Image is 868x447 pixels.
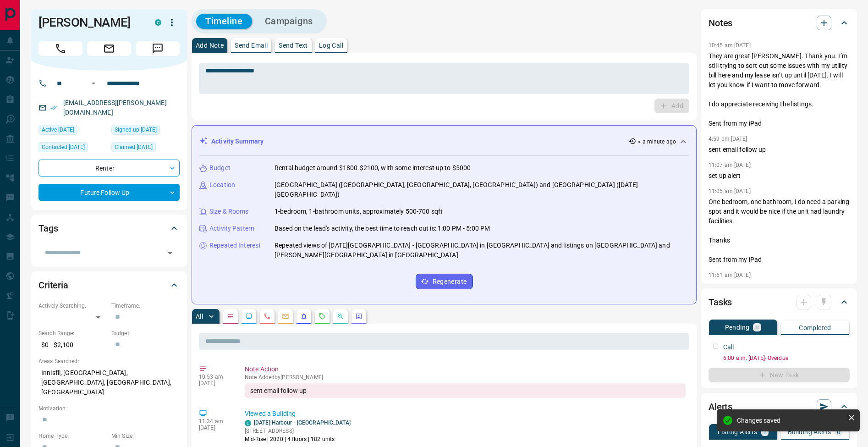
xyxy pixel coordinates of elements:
[209,163,231,173] p: Budget
[709,295,732,309] h2: Tasks
[38,357,180,365] p: Areas Searched:
[709,42,751,49] p: 10:45 am [DATE]
[155,19,161,26] div: condos.ca
[111,142,180,155] div: Sun Aug 11 2024
[63,99,167,116] a: [EMAIL_ADDRESS][PERSON_NAME][DOMAIN_NAME]
[136,41,180,56] span: Message
[38,337,107,353] p: $0 - $2,100
[38,404,180,413] p: Motivation:
[199,418,231,425] p: 11:34 am
[723,354,850,362] p: 6:00 a.m. [DATE] - Overdue
[199,380,231,386] p: [DATE]
[709,188,751,194] p: 11:05 am [DATE]
[799,325,831,331] p: Completed
[111,432,180,440] p: Min Size:
[196,42,224,49] p: Add Note
[115,125,157,134] span: Signed up [DATE]
[709,51,850,128] p: They are great [PERSON_NAME]. Thank you. I’m still trying to sort out some issues with my utility...
[38,302,107,310] p: Actively Searching:
[38,329,107,337] p: Search Range:
[196,14,252,29] button: Timeline
[725,324,750,331] p: Pending
[111,329,180,337] p: Budget:
[245,383,686,398] div: sent email follow up
[737,417,844,424] div: Changes saved
[709,12,850,34] div: Notes
[709,145,850,155] p: sent email follow up
[355,313,363,320] svg: Agent Actions
[42,143,85,152] span: Contacted [DATE]
[38,142,107,155] div: Fri Jun 20 2025
[38,274,180,296] div: Criteria
[300,313,308,320] svg: Listing Alerts
[38,221,58,236] h2: Tags
[164,247,176,259] button: Open
[709,396,850,418] div: Alerts
[245,313,253,320] svg: Lead Browsing Activity
[282,313,289,320] svg: Emails
[196,313,203,320] p: All
[709,272,751,278] p: 11:51 am [DATE]
[275,163,471,173] p: Rental budget around $1800-$2100, with some interest up to $5000
[227,313,234,320] svg: Notes
[38,217,180,239] div: Tags
[709,291,850,313] div: Tasks
[245,420,251,426] div: condos.ca
[254,419,351,426] a: [DATE] Harbour - [GEOGRAPHIC_DATA]
[245,374,686,381] p: Note Added by [PERSON_NAME]
[245,427,351,435] p: [STREET_ADDRESS]
[111,302,180,310] p: Timeframe:
[709,162,751,168] p: 11:07 am [DATE]
[245,435,351,443] p: Mid-Rise | 2020 | 4 floors | 182 units
[709,399,732,414] h2: Alerts
[638,138,676,146] p: < a minute ago
[264,313,271,320] svg: Calls
[38,365,180,400] p: Innisfil, [GEOGRAPHIC_DATA], [GEOGRAPHIC_DATA], [GEOGRAPHIC_DATA], [GEOGRAPHIC_DATA]
[38,432,107,440] p: Home Type:
[209,180,235,190] p: Location
[42,125,74,134] span: Active [DATE]
[275,224,490,233] p: Based on the lead's activity, the best time to reach out is: 1:00 PM - 5:00 PM
[235,42,268,49] p: Send Email
[209,207,249,216] p: Size & Rooms
[723,342,734,352] p: Call
[275,207,443,216] p: 1-bedroom, 1-bathroom units, approximately 500-700 sqft
[115,143,153,152] span: Claimed [DATE]
[111,125,180,138] div: Fri Jul 26 2024
[709,136,747,142] p: 4:59 pm [DATE]
[38,41,82,56] span: Call
[337,313,344,320] svg: Opportunities
[319,313,326,320] svg: Requests
[275,241,689,260] p: Repeated views of [DATE][GEOGRAPHIC_DATA] - [GEOGRAPHIC_DATA] in [GEOGRAPHIC_DATA] and listings o...
[275,180,689,199] p: [GEOGRAPHIC_DATA] ([GEOGRAPHIC_DATA], [GEOGRAPHIC_DATA], [GEOGRAPHIC_DATA]) and [GEOGRAPHIC_DATA]...
[199,425,231,431] p: [DATE]
[256,14,322,29] button: Campaigns
[88,78,99,89] button: Open
[38,125,107,138] div: Fri Aug 15 2025
[245,364,686,374] p: Note Action
[38,15,141,30] h1: [PERSON_NAME]
[319,42,343,49] p: Log Call
[709,171,850,181] p: set up alert
[87,41,131,56] span: Email
[199,374,231,380] p: 10:53 am
[38,184,180,201] div: Future Follow Up
[245,409,686,419] p: Viewed a Building
[38,278,68,292] h2: Criteria
[279,42,308,49] p: Send Text
[211,137,264,146] p: Activity Summary
[209,224,254,233] p: Activity Pattern
[709,197,850,265] p: One bedroom, one bathroom, I do need a parking spot and it would be nice if the unit had laundry ...
[709,16,732,30] h2: Notes
[38,160,180,177] div: Renter
[416,274,473,289] button: Regenerate
[50,105,57,111] svg: Email Verified
[209,241,261,250] p: Repeated Interest
[199,133,689,150] div: Activity Summary< a minute ago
